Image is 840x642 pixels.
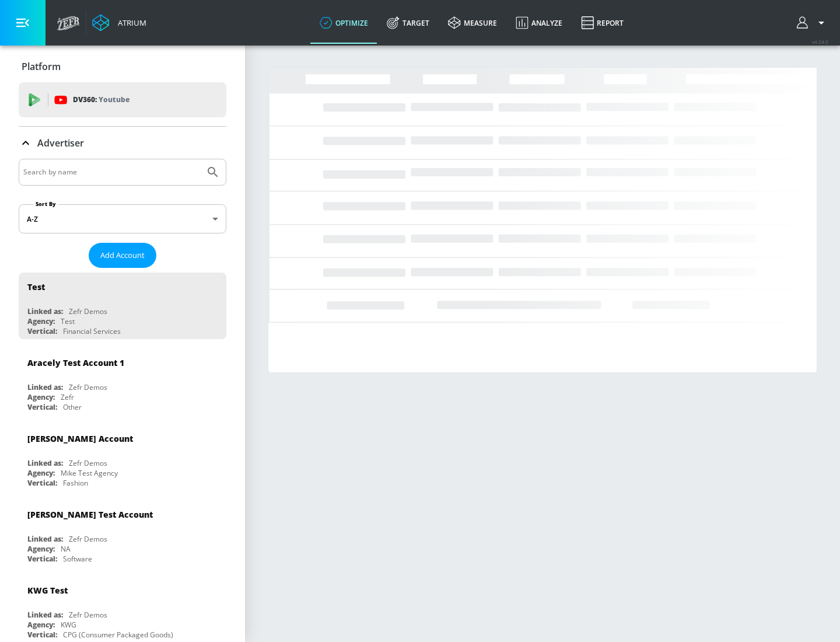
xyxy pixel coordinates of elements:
a: measure [439,2,506,44]
div: Fashion [63,478,88,488]
div: Mike Test Agency [61,468,118,478]
div: Linked as: [27,534,63,544]
div: Agency: [27,392,55,402]
div: TestLinked as:Zefr DemosAgency:TestVertical:Financial Services [19,273,226,339]
div: Agency: [27,316,55,326]
span: Add Account [100,249,145,262]
div: Zefr Demos [69,610,107,620]
div: [PERSON_NAME] AccountLinked as:Zefr DemosAgency:Mike Test AgencyVertical:Fashion [19,424,226,491]
p: DV360: [73,93,129,106]
a: optimize [310,2,377,44]
a: Analyze [506,2,572,44]
div: Zefr Demos [69,458,107,468]
div: Atrium [113,18,146,28]
div: Advertiser [19,127,226,159]
div: Vertical: [27,402,57,412]
div: Test [27,281,45,292]
div: Platform [19,50,226,83]
div: Linked as: [27,610,63,620]
p: Youtube [99,93,129,106]
div: [PERSON_NAME] Test AccountLinked as:Zefr DemosAgency:NAVertical:Software [19,500,226,567]
div: Agency: [27,468,55,478]
div: Vertical: [27,630,57,640]
div: Agency: [27,620,55,630]
p: Platform [22,60,61,73]
button: Add Account [89,243,156,268]
div: CPG (Consumer Packaged Goods) [63,630,173,640]
a: Report [572,2,633,44]
p: Advertiser [37,137,84,149]
div: Zefr Demos [69,382,107,392]
div: Software [63,554,92,564]
div: DV360: Youtube [19,82,226,117]
div: Other [63,402,82,412]
div: KWG Test [27,585,68,596]
div: Linked as: [27,458,63,468]
label: Sort By [33,200,58,208]
div: [PERSON_NAME] Test Account [27,509,153,520]
div: Agency: [27,544,55,554]
div: Test [61,316,75,326]
div: Vertical: [27,554,57,564]
input: Search by name [23,165,200,180]
div: Zefr Demos [69,534,107,544]
div: [PERSON_NAME] Account [27,433,133,444]
div: Zefr Demos [69,306,107,316]
a: Target [377,2,439,44]
div: NA [61,544,71,554]
div: Aracely Test Account 1Linked as:Zefr DemosAgency:ZefrVertical:Other [19,348,226,415]
div: Aracely Test Account 1 [27,357,124,368]
div: KWG [61,620,76,630]
span: v 4.24.0 [812,39,828,45]
div: Linked as: [27,382,63,392]
div: A-Z [19,204,226,233]
div: Vertical: [27,326,57,336]
div: Financial Services [63,326,121,336]
a: Atrium [92,14,146,32]
div: Linked as: [27,306,63,316]
div: Zefr [61,392,74,402]
div: Vertical: [27,478,57,488]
